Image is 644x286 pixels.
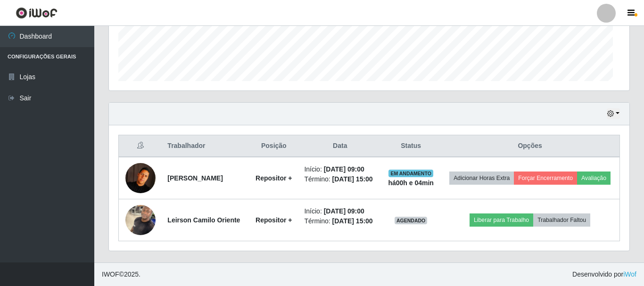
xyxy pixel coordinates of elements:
[381,135,440,157] th: Status
[395,217,428,224] span: AGENDADO
[577,172,611,185] button: Avaliação
[298,135,381,157] th: Data
[102,270,119,278] span: IWOF
[623,270,636,278] a: iWof
[514,172,577,185] button: Forçar Encerramento
[256,174,292,182] strong: Repositor +
[304,174,376,184] li: Término:
[167,174,223,182] strong: [PERSON_NAME]
[332,217,373,225] time: [DATE] 15:00
[304,216,376,226] li: Término:
[533,213,590,227] button: Trabalhador Faltou
[572,270,636,279] span: Desenvolvido por
[16,7,58,19] img: CoreUI Logo
[304,206,376,216] li: Início:
[449,172,514,185] button: Adicionar Horas Extra
[324,165,364,173] time: [DATE] 09:00
[304,164,376,174] li: Início:
[332,175,373,183] time: [DATE] 15:00
[324,207,364,215] time: [DATE] 09:00
[162,135,249,157] th: Trabalhador
[256,216,292,224] strong: Repositor +
[470,213,533,227] button: Liberar para Trabalho
[167,216,240,224] strong: Leirson Camilo Oriente
[125,200,156,240] img: 1748488941321.jpeg
[388,179,434,187] strong: há 00 h e 04 min
[249,135,298,157] th: Posição
[125,163,156,193] img: 1696853785508.jpeg
[102,270,140,279] span: © 2025 .
[388,170,433,177] span: EM ANDAMENTO
[440,135,619,157] th: Opções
